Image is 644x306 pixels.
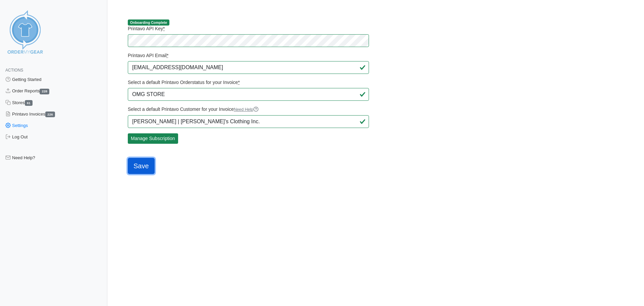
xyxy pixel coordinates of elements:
label: Printavo API Key [128,26,369,32]
label: Printavo API Email [128,52,369,58]
abbr: required [167,53,168,58]
a: Manage Subscription [128,133,178,144]
span: 226 [45,112,55,117]
span: Actions [5,68,23,73]
abbr: required [238,80,239,85]
a: Need Help [234,107,259,112]
span: 228 [40,89,49,94]
label: Select a default Printavo Customer for your Invoice [128,106,369,113]
label: Select a default Printavo Orderstatus for your Invoice [128,79,369,85]
input: Type at least 4 characters [128,115,369,128]
input: Save [128,158,155,174]
span: Onboarding Complete [128,19,169,26]
span: 61 [25,100,33,106]
abbr: required [163,26,165,31]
